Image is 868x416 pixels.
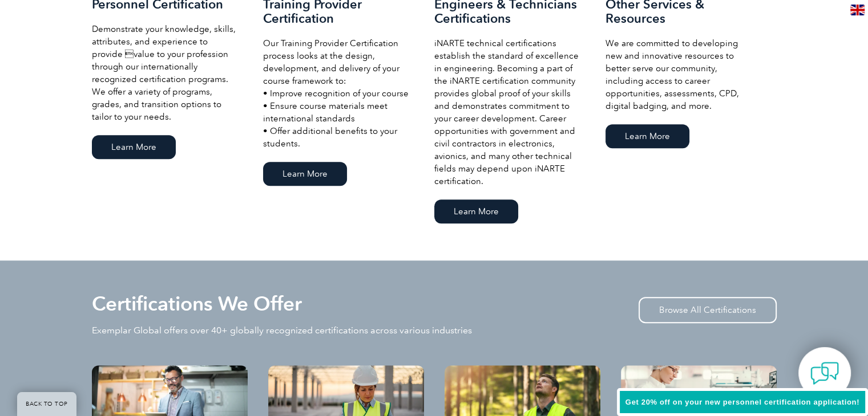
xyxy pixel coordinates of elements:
p: We are committed to developing new and innovative resources to better serve our community, includ... [605,37,754,112]
p: Our Training Provider Certification process looks at the design, development, and delivery of you... [263,37,411,150]
img: contact-chat.png [810,359,839,388]
span: Get 20% off on your new personnel certification application! [625,398,859,406]
p: iNARTE technical certifications establish the standard of excellence in engineering. Becoming a p... [434,37,583,187]
a: BACK TO TOP [17,392,76,416]
p: Exemplar Global offers over 40+ globally recognized certifications across various industries [92,324,472,337]
p: Demonstrate your knowledge, skills, attributes, and experience to provide value to your professi... [92,23,240,123]
a: Learn More [263,162,347,186]
a: Learn More [434,199,518,223]
img: en [850,5,865,15]
a: Learn More [605,124,689,148]
a: Browse All Certifications [639,297,777,323]
a: Learn More [92,135,176,159]
h2: Certifications We Offer [92,295,302,313]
